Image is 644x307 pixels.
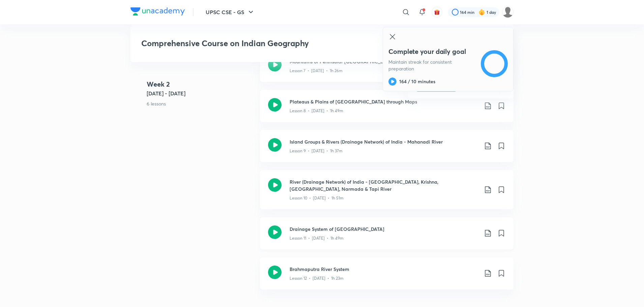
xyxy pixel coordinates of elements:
[290,178,478,192] h3: River (Drainage Network) of India - [GEOGRAPHIC_DATA], Krishna, [GEOGRAPHIC_DATA], Narmada & Tapi...
[290,235,344,241] p: Lesson 11 • [DATE] • 1h 49m
[260,257,514,298] a: Brahmaputra River SystemLesson 12 • [DATE] • 1h 23m
[260,217,514,257] a: Drainage System of [GEOGRAPHIC_DATA]Lesson 11 • [DATE] • 1h 49m
[147,79,255,89] h4: Week 2
[290,266,478,273] h3: Brahmaputra River System
[388,59,476,72] p: Maintain streak for consistent preparation
[478,9,485,16] img: streak
[260,90,514,130] a: Plateaus & Plains of [GEOGRAPHIC_DATA] through MapsLesson 8 • [DATE] • 1h 49m
[290,68,343,74] p: Lesson 7 • [DATE] • 1h 26m
[290,98,478,105] h3: Plateaus & Plains of [GEOGRAPHIC_DATA] through Maps
[388,47,476,56] h4: Complete your daily goal
[290,108,343,114] p: Lesson 8 • [DATE] • 1h 49m
[290,148,343,154] p: Lesson 9 • [DATE] • 1h 37m
[260,130,514,170] a: Island Groups & Rivers (Drainage Network) of India - Mahanadi RiverLesson 9 • [DATE] • 1h 37m
[130,7,185,16] img: Company Logo
[147,89,255,97] h5: [DATE] - [DATE]
[290,138,478,145] h3: Island Groups & Rivers (Drainage Network) of India - Mahanadi River
[260,170,514,217] a: River (Drainage Network) of India - [GEOGRAPHIC_DATA], Krishna, [GEOGRAPHIC_DATA], Narmada & Tapi...
[290,195,344,201] p: Lesson 10 • [DATE] • 1h 51m
[399,78,435,85] h6: 164 / 10 minutes
[434,9,440,15] img: avatar
[260,50,514,90] a: Mountains of Peninsular [GEOGRAPHIC_DATA] through MapsLesson 7 • [DATE] • 1h 26m
[502,6,514,18] img: Mayank
[432,7,442,18] button: avatar
[147,100,255,107] p: 6 lessons
[130,7,185,17] a: Company Logo
[290,275,344,281] p: Lesson 12 • [DATE] • 1h 23m
[202,5,259,19] button: UPSC CSE - GS
[141,38,405,48] h3: Comprehensive Course on Indian Geography
[290,225,478,233] h3: Drainage System of [GEOGRAPHIC_DATA]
